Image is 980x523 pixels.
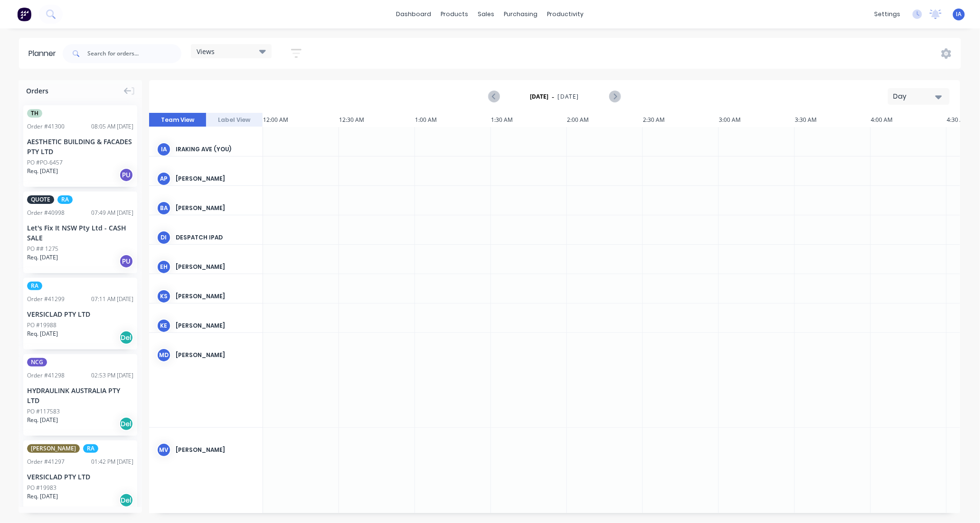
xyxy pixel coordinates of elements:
[27,458,65,466] div: Order # 41297
[795,113,871,127] div: 3:30 AM
[87,44,181,63] input: Search for orders...
[27,472,133,482] div: VERSICLAD PTY LTD
[91,209,133,217] div: 07:49 AM [DATE]
[489,91,500,102] button: Previous page
[27,385,133,405] div: HYDRAULINK AUSTRALIA PTY LTD
[415,113,491,127] div: 1:00 AM
[491,113,567,127] div: 1:30 AM
[157,230,171,245] div: DI
[27,309,133,319] div: VERSICLAD PTY LTD
[83,444,98,453] span: RA
[27,484,57,492] div: PO #19983
[27,371,65,380] div: Order # 41298
[558,92,579,101] span: [DATE]
[119,417,133,431] div: Del
[57,195,73,204] span: RA
[176,446,255,454] div: [PERSON_NAME]
[27,407,60,416] div: PO #117583
[176,204,255,212] div: [PERSON_NAME]
[27,158,63,167] div: PO #PO-6457
[567,113,643,127] div: 2:00 AM
[176,233,255,242] div: Despatch Ipad
[157,260,171,274] div: EH
[956,10,962,18] span: IA
[27,245,58,253] div: PO ## 1275
[719,113,795,127] div: 3:00 AM
[27,295,65,303] div: Order # 41299
[197,46,215,56] span: Views
[119,254,133,268] div: PU
[27,195,54,204] span: QUOTE
[27,330,58,338] span: Req. [DATE]
[157,142,171,156] div: IA
[157,348,171,362] div: MD
[893,92,937,101] div: Day
[27,444,80,453] span: [PERSON_NAME]
[27,122,65,131] div: Order # 41300
[871,113,947,127] div: 4:00 AM
[27,282,42,290] span: RA
[263,113,339,127] div: 12:00 AM
[176,174,255,183] div: [PERSON_NAME]
[27,223,133,243] div: Let's Fix It NSW Pty Ltd - CASH SALE
[392,7,436,21] a: dashboard
[552,91,555,102] span: -
[339,113,415,127] div: 12:30 AM
[26,86,48,96] span: Orders
[157,443,171,457] div: MV
[119,168,133,182] div: PU
[149,113,206,127] button: Team View
[157,201,171,215] div: BA
[119,493,133,507] div: Del
[27,209,65,217] div: Order # 40998
[17,7,31,21] img: Factory
[643,113,719,127] div: 2:30 AM
[27,321,57,330] div: PO #19988
[27,137,133,156] div: AESTHETIC BUILDING & FACADES PTY LTD
[91,295,133,303] div: 07:11 AM [DATE]
[499,7,543,21] div: purchasing
[176,263,255,271] div: [PERSON_NAME]
[888,88,950,105] button: Day
[543,7,589,21] div: productivity
[91,371,133,380] div: 02:53 PM [DATE]
[176,145,255,154] div: Iraking Ave (You)
[206,113,263,127] button: Label View
[27,358,47,367] span: NCG
[473,7,499,21] div: sales
[27,416,58,424] span: Req. [DATE]
[27,253,58,262] span: Req. [DATE]
[27,167,58,175] span: Req. [DATE]
[27,492,58,501] span: Req. [DATE]
[869,7,905,21] div: settings
[176,292,255,301] div: [PERSON_NAME]
[436,7,473,21] div: products
[157,319,171,333] div: KE
[157,172,171,186] div: AP
[91,458,133,466] div: 01:42 PM [DATE]
[176,321,255,330] div: [PERSON_NAME]
[530,92,549,101] strong: [DATE]
[91,122,133,131] div: 08:05 AM [DATE]
[157,289,171,303] div: KS
[27,109,42,118] span: TH
[28,48,61,59] div: Planner
[609,91,620,102] button: Next page
[176,351,255,359] div: [PERSON_NAME]
[119,330,133,345] div: Del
